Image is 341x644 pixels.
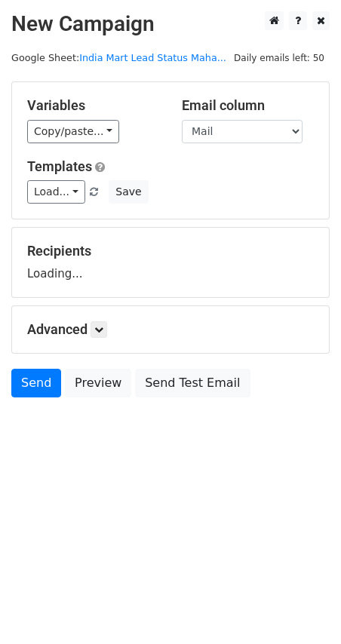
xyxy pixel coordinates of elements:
button: Save [109,180,148,204]
a: Send [11,369,61,397]
h5: Email column [182,97,314,114]
small: Google Sheet: [11,52,226,63]
h5: Recipients [27,243,314,259]
h5: Advanced [27,321,314,338]
a: Templates [27,158,92,174]
h2: New Campaign [11,11,330,37]
h5: Variables [27,97,159,114]
a: Send Test Email [135,369,250,397]
a: Daily emails left: 50 [229,52,330,63]
a: India Mart Lead Status Maha... [79,52,226,63]
a: Load... [27,180,85,204]
div: Loading... [27,243,314,282]
span: Daily emails left: 50 [229,50,330,66]
a: Copy/paste... [27,120,119,143]
a: Preview [65,369,131,397]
